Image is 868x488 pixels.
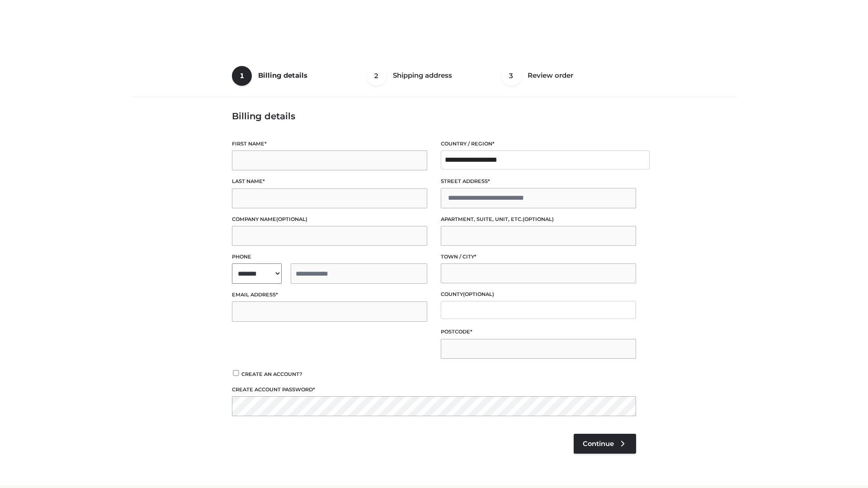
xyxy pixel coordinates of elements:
label: Town / City [441,253,636,261]
span: (optional) [463,291,494,297]
span: Continue [583,440,614,448]
label: Phone [232,253,427,261]
span: (optional) [276,216,307,222]
span: Review order [528,71,573,80]
label: First name [232,140,427,148]
label: Company name [232,215,427,224]
label: Street address [441,177,636,186]
label: Country / Region [441,140,636,148]
span: 1 [232,66,252,86]
label: County [441,290,636,299]
span: Billing details [258,71,307,80]
span: Shipping address [393,71,452,80]
input: Create an account? [232,370,240,376]
span: Create an account? [241,371,302,377]
label: Apartment, suite, unit, etc. [441,215,636,224]
span: (optional) [523,216,554,222]
span: 2 [367,66,387,86]
a: Continue [574,434,636,454]
label: Postcode [441,328,636,336]
label: Email address [232,291,427,299]
span: 3 [501,66,521,86]
label: Create account password [232,385,636,394]
label: Last name [232,177,427,186]
h3: Billing details [232,111,636,122]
